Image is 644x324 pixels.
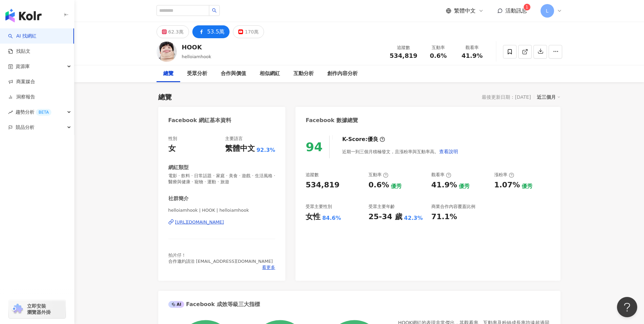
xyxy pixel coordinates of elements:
a: [URL][DOMAIN_NAME] [168,219,276,225]
div: 漲粉率 [494,172,514,178]
button: 53.5萬 [192,25,230,38]
span: 立即安裝 瀏覽器外掛 [27,303,51,315]
span: 資源庫 [16,59,30,74]
div: 網紅類型 [168,164,189,171]
div: 總覽 [163,70,173,78]
span: L [546,7,549,15]
div: 觀看率 [431,172,451,178]
a: 洞察報告 [8,94,35,100]
div: HOOK [182,43,211,51]
span: 活動訊息 [505,7,527,14]
a: searchAI 找網紅 [8,33,37,40]
div: Facebook 網紅基本資料 [168,117,232,124]
div: 近三個月 [537,93,560,101]
div: 商業合作內容覆蓋比例 [431,204,475,210]
a: 找貼文 [8,48,30,55]
span: 92.3% [257,146,276,154]
span: 1 [526,5,528,9]
div: 優秀 [522,183,532,190]
div: [URL][DOMAIN_NAME] [175,219,224,225]
div: 94 [306,140,323,154]
div: 1.07% [494,180,520,190]
div: AI [168,301,185,308]
span: 繁體中文 [454,7,476,15]
div: 0.6% [368,180,389,190]
div: 84.6% [322,214,341,222]
span: 0.6% [430,52,447,59]
iframe: Help Scout Beacon - Open [617,297,637,317]
div: 53.5萬 [207,27,225,37]
span: 534,819 [390,52,418,59]
div: 社群簡介 [168,195,189,202]
div: 71.1% [431,212,457,222]
span: 查看說明 [439,149,458,154]
div: 創作內容分析 [327,70,358,78]
div: 優秀 [459,183,470,190]
div: 追蹤數 [306,172,319,178]
span: 競品分析 [16,120,34,135]
div: 優秀 [391,183,402,190]
div: 41.9% [431,180,457,190]
span: helloiamhook [182,54,211,59]
div: 觀看率 [459,44,485,51]
span: search [212,8,217,13]
span: 看更多 [262,264,275,271]
div: 受眾主要性別 [306,204,332,210]
div: Facebook 數據總覽 [306,117,358,124]
sup: 1 [524,4,530,10]
button: 查看說明 [439,145,458,158]
div: 女 [168,143,176,154]
div: 互動率 [368,172,388,178]
div: 25-34 歲 [368,212,402,222]
span: 拍片仔！ 合作邀約請洽 [EMAIL_ADDRESS][DOMAIN_NAME] [168,253,273,264]
div: 主要語言 [225,136,243,142]
span: 41.9% [461,52,482,59]
div: 優良 [367,136,378,143]
span: 趨勢分析 [16,105,51,120]
div: 總覽 [158,92,172,102]
button: 170萬 [233,25,264,38]
div: 近期一到三個月積極發文，且漲粉率與互動率高。 [342,145,458,158]
div: K-Score : [342,136,385,143]
span: helloiamhook | HOOK | helloiamhook [168,207,276,213]
div: 62.3萬 [168,27,184,37]
div: 170萬 [245,27,259,37]
div: 互動率 [426,44,451,51]
a: 商案媒合 [8,78,35,85]
div: 最後更新日期：[DATE] [482,94,531,100]
div: BETA [36,109,51,116]
div: 534,819 [306,180,339,190]
div: 42.3% [404,214,423,222]
div: 受眾分析 [187,70,207,78]
div: 繁體中文 [225,143,255,154]
div: 性別 [168,136,177,142]
button: 62.3萬 [157,25,189,38]
img: chrome extension [11,304,24,315]
a: chrome extension立即安裝 瀏覽器外掛 [9,300,66,318]
span: rise [8,110,13,115]
span: 電影 · 飲料 · 日常話題 · 家庭 · 美食 · 遊戲 · 生活風格 · 醫療與健康 · 寵物 · 運動 · 旅遊 [168,173,276,185]
img: logo [5,9,42,22]
div: 受眾主要年齡 [368,204,395,210]
div: 女性 [306,212,320,222]
div: 合作與價值 [221,70,246,78]
div: 互動分析 [293,70,314,78]
div: 相似網紅 [260,70,280,78]
div: 追蹤數 [390,44,418,51]
div: Facebook 成效等級三大指標 [168,301,260,308]
img: KOL Avatar [157,42,177,62]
